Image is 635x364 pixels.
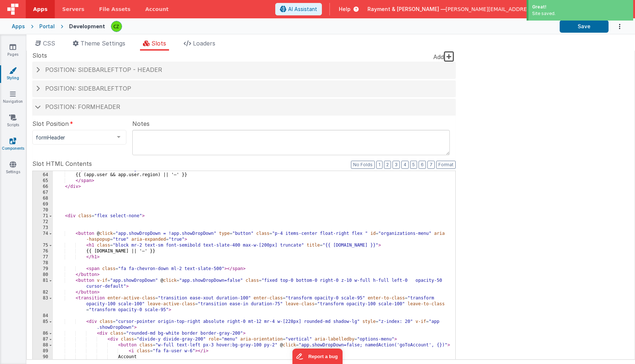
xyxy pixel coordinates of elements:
button: 6 [419,161,426,169]
div: 75 [33,243,53,248]
div: 86 [33,331,53,336]
span: Position: formHeader [45,103,120,110]
div: Great! [532,4,629,10]
div: 76 [33,248,53,254]
div: 73 [33,225,53,231]
div: 87 [33,336,53,342]
div: 80 [33,272,53,278]
img: b4a104e37d07c2bfba7c0e0e4a273d04 [111,21,122,32]
span: Position: sidebarLeftTop [45,85,131,92]
div: 65 [33,178,53,184]
div: 68 [33,196,53,201]
span: Position: sidebarLeftTop - header [45,66,162,73]
div: 79 [33,266,53,272]
span: File Assets [99,6,131,13]
div: 78 [33,260,53,266]
div: 70 [33,207,53,213]
div: 74 [33,231,53,243]
div: Site saved. [532,10,629,17]
button: 4 [401,161,409,169]
div: 72 [33,219,53,225]
button: No Folds [351,161,375,169]
span: Apps [33,6,47,13]
span: CSS [43,40,55,47]
span: Notes [132,119,150,128]
button: Rayment & [PERSON_NAME] — [PERSON_NAME][EMAIL_ADDRESS][PERSON_NAME][DOMAIN_NAME] [367,6,629,13]
div: 89 [33,348,53,354]
span: Help [339,6,351,13]
button: 2 [384,161,391,169]
button: 1 [376,161,383,169]
span: Loaders [193,40,215,47]
span: Slots [151,40,166,47]
div: Development [69,23,105,30]
button: 3 [392,161,400,169]
div: 90 [33,354,53,360]
button: Options [609,19,623,34]
div: 67 [33,190,53,196]
span: Slot Position [32,119,69,128]
div: 82 [33,290,53,295]
div: 71 [33,213,53,219]
div: 64 [33,172,53,178]
div: Apps [12,23,25,30]
span: Add [433,53,444,61]
iframe: Marker.io feedback button [293,349,343,364]
button: 5 [410,161,417,169]
div: Portal [39,23,55,30]
div: 81 [33,278,53,290]
button: AI Assistant [275,3,322,15]
span: Slot HTML Contents [32,159,92,168]
span: AI Assistant [288,6,317,13]
button: Format [436,161,456,169]
div: 77 [33,254,53,260]
span: Theme Settings [80,40,125,47]
div: 88 [33,342,53,348]
div: 84 [33,313,53,319]
span: Rayment & [PERSON_NAME] — [367,6,446,13]
span: Servers [62,6,84,13]
button: Save [560,20,609,33]
span: [PERSON_NAME][EMAIL_ADDRESS][PERSON_NAME][DOMAIN_NAME] [446,6,621,13]
div: 66 [33,184,53,190]
span: formHeader [36,134,111,141]
div: 85 [33,319,53,331]
div: 69 [33,201,53,207]
button: 7 [427,161,435,169]
div: 83 [33,295,53,313]
span: Slots [32,51,47,60]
